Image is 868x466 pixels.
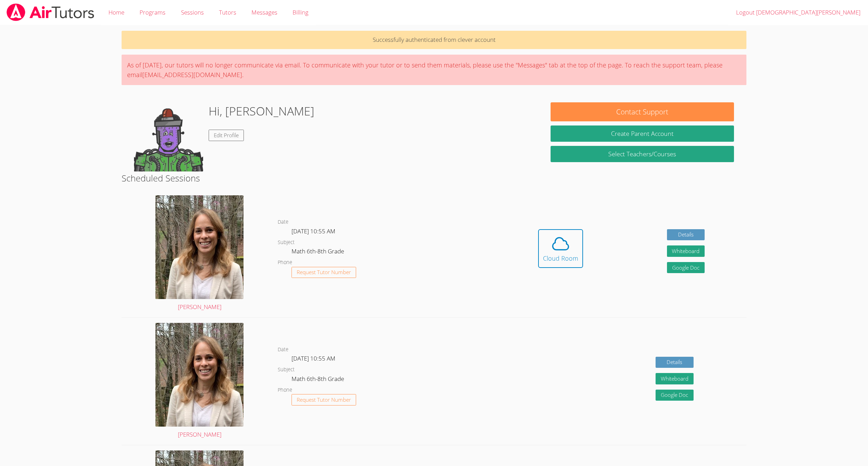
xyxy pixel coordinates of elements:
[155,195,244,312] a: [PERSON_NAME]
[656,373,694,384] button: Whiteboard
[134,102,203,171] img: default.png
[667,229,705,241] a: Details
[209,130,244,141] a: Edit Profile
[656,390,694,401] a: Google Doc
[278,258,292,267] dt: Phone
[292,227,335,235] span: [DATE] 10:55 AM
[551,125,734,142] button: Create Parent Account
[292,374,345,386] dd: Math 6th-8th Grade
[122,31,746,49] p: Successfully authenticated from clever account
[278,238,295,247] dt: Subject
[297,397,351,402] span: Request Tutor Number
[278,345,288,354] dt: Date
[122,55,746,85] div: As of [DATE], our tutors will no longer communicate via email. To communicate with your tutor or ...
[551,102,734,121] button: Contact Support
[251,8,277,16] span: Messages
[297,270,351,275] span: Request Tutor Number
[656,357,694,368] a: Details
[667,262,705,273] a: Google Doc
[667,245,705,257] button: Whiteboard
[292,394,356,406] button: Request Tutor Number
[551,146,734,162] a: Select Teachers/Courses
[292,267,356,278] button: Request Tutor Number
[122,171,746,185] h2: Scheduled Sessions
[155,195,244,299] img: avatar.png
[278,218,288,226] dt: Date
[6,3,95,21] img: airtutors_banner-c4298cdbf04f3fff15de1276eac7730deb9818008684d7c2e4769d2f7ddbe033.png
[209,102,314,120] h1: Hi, [PERSON_NAME]
[155,323,244,440] a: [PERSON_NAME]
[292,354,335,362] span: [DATE] 10:55 AM
[538,229,583,268] button: Cloud Room
[543,253,578,263] div: Cloud Room
[155,323,244,427] img: avatar.png
[278,365,295,374] dt: Subject
[278,386,292,394] dt: Phone
[292,246,345,258] dd: Math 6th-8th Grade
